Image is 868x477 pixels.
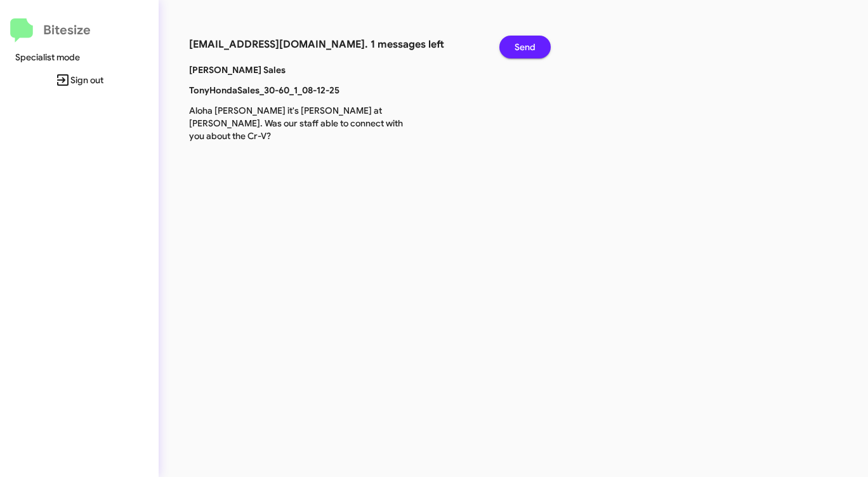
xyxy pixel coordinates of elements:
[189,64,286,76] b: [PERSON_NAME] Sales
[515,36,536,58] span: Send
[189,84,339,96] b: TonyHondaSales_30-60_1_08-12-25
[180,104,428,142] p: Aloha [PERSON_NAME] it's [PERSON_NAME] at [PERSON_NAME]. Was our staff able to connect with you a...
[499,36,551,58] button: Send
[189,36,480,53] h3: [EMAIL_ADDRESS][DOMAIN_NAME]. 1 messages left
[10,69,148,91] span: Sign out
[10,18,91,43] a: Bitesize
